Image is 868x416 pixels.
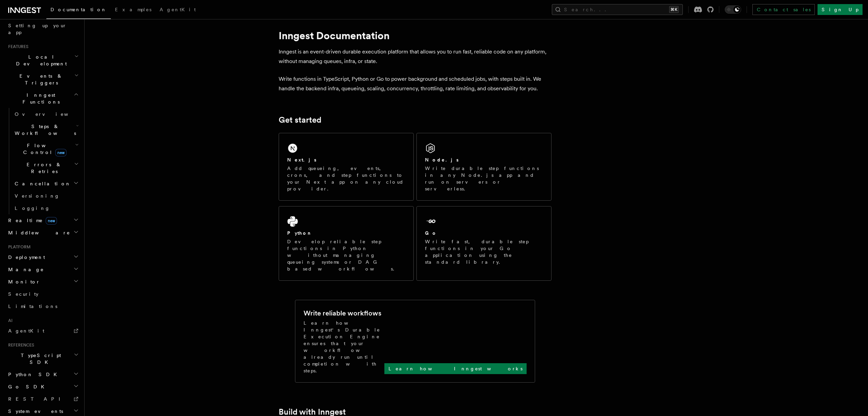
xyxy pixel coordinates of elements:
span: Errors & Retries [12,161,74,175]
a: GoWrite fast, durable step functions in your Go application using the standard library. [416,206,551,281]
span: Documentation [50,7,107,12]
span: Flow Control [12,142,75,156]
p: Write fast, durable step functions in your Go application using the standard library. [425,238,543,265]
button: Go SDK [5,381,80,393]
span: AgentKit [160,7,196,12]
p: Develop reliable step functions in Python without managing queueing systems or DAG based workflows. [287,238,405,272]
span: Local Development [5,53,74,67]
span: Steps & Workflows [12,123,76,137]
a: Next.jsAdd queueing, events, crons, and step functions to your Next app on any cloud provider. [279,133,414,201]
span: new [46,217,57,225]
a: Setting up your app [5,19,80,38]
span: Middleware [5,229,70,236]
button: Search...⌘K [552,4,683,15]
span: Events & Triggers [5,73,74,86]
button: Local Development [5,51,80,70]
p: Write functions in TypeScript, Python or Go to power background and scheduled jobs, with steps bu... [279,74,551,93]
span: Realtime [5,217,57,224]
span: Features [5,44,28,49]
button: TypeScript SDK [5,349,80,368]
button: Realtimenew [5,214,80,227]
a: Contact sales [752,4,815,15]
button: Errors & Retries [12,158,80,178]
span: Platform [5,244,31,250]
span: Python SDK [5,371,61,378]
span: References [5,342,34,348]
button: Monitor [5,276,80,288]
button: Events & Triggers [5,70,80,89]
span: Overview [15,111,85,117]
h1: Inngest Documentation [279,29,551,42]
span: Versioning [15,193,60,199]
a: Logging [12,202,80,214]
span: REST API [8,396,66,402]
p: Learn how Inngest's Durable Execution Engine ensures that your workflow already run until complet... [304,320,384,374]
span: Go SDK [5,383,48,390]
span: Manage [5,266,44,273]
span: Limitations [8,304,57,309]
a: Documentation [46,2,111,19]
a: Node.jsWrite durable step functions in any Node.js app and run on servers or serverless. [416,133,551,201]
button: Python SDK [5,368,80,381]
kbd: ⌘K [669,6,679,13]
a: PythonDevelop reliable step functions in Python without managing queueing systems or DAG based wo... [279,206,414,281]
span: AI [5,318,13,323]
h2: Go [425,230,437,236]
button: Flow Controlnew [12,139,80,158]
a: AgentKit [156,2,200,18]
a: Versioning [12,190,80,202]
a: Learn how Inngest works [384,363,527,374]
h2: Node.js [425,156,459,163]
span: Cancellation [12,180,71,187]
button: Manage [5,263,80,276]
button: Deployment [5,251,80,263]
div: Inngest Functions [5,108,80,214]
a: Examples [111,2,156,18]
button: Steps & Workflows [12,120,80,139]
span: Deployment [5,254,45,261]
span: Setting up your app [8,23,67,35]
p: Learn how Inngest works [388,365,523,372]
a: Security [5,288,80,300]
span: AgentKit [8,328,44,334]
span: TypeScript SDK [5,352,74,366]
a: Get started [279,115,321,125]
span: Monitor [5,278,40,285]
a: Overview [12,108,80,120]
span: new [55,149,67,156]
h2: Write reliable workflows [304,308,381,318]
span: Logging [15,205,50,211]
span: Examples [115,7,151,12]
a: REST API [5,393,80,405]
span: System events [5,408,63,415]
span: Inngest Functions [5,92,74,105]
p: Write durable step functions in any Node.js app and run on servers or serverless. [425,165,543,192]
h2: Python [287,230,312,236]
button: Inngest Functions [5,89,80,108]
button: Cancellation [12,178,80,190]
p: Add queueing, events, crons, and step functions to your Next app on any cloud provider. [287,165,405,192]
button: Toggle dark mode [725,5,741,14]
a: Sign Up [818,4,863,15]
span: Security [8,291,39,297]
h2: Next.js [287,156,317,163]
a: AgentKit [5,325,80,337]
a: Limitations [5,300,80,312]
p: Inngest is an event-driven durable execution platform that allows you to run fast, reliable code ... [279,47,551,66]
button: Middleware [5,227,80,239]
